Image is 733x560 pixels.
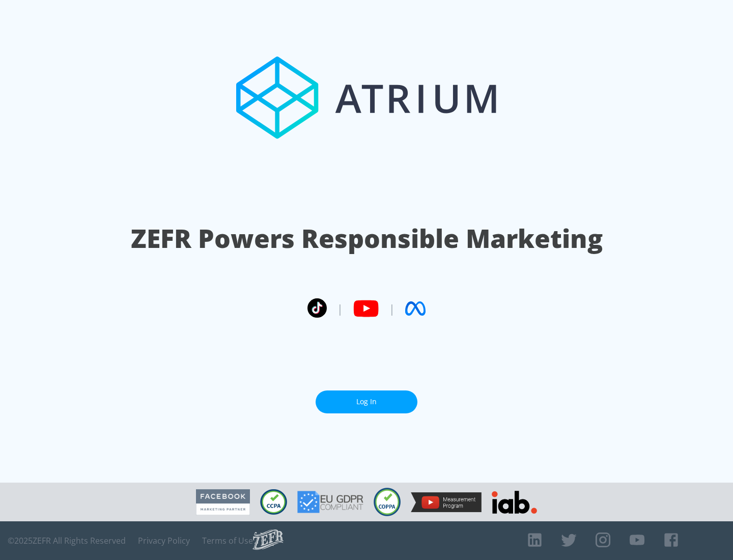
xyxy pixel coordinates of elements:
a: Log In [316,390,417,413]
img: YouTube Measurement Program [411,492,482,512]
span: © 2025 ZEFR All Rights Reserved [8,536,126,546]
span: | [389,301,395,316]
img: Facebook Marketing Partner [196,489,250,515]
img: GDPR Compliant [297,491,363,513]
img: CCPA Compliant [260,489,287,515]
a: Terms of Use [202,536,253,546]
h1: ZEFR Powers Responsible Marketing [131,221,603,256]
a: Privacy Policy [138,536,190,546]
span: | [337,301,343,316]
img: COPPA Compliant [374,488,401,516]
img: IAB [492,491,537,514]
